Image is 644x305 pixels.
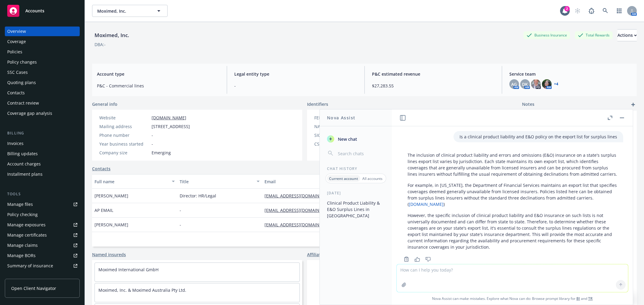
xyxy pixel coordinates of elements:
div: Manage exposures [7,220,46,230]
div: 2 [564,6,570,11]
a: Policies [5,47,80,57]
div: SSC Cases [7,68,28,77]
button: Clinical Product Liability & E&O Surplus Lines in [GEOGRAPHIC_DATA] [325,198,387,221]
span: - [234,83,357,89]
a: Moximed International GmbH [98,267,159,272]
a: Policy checking [5,210,80,219]
span: Nova Assist can make mistakes. Explore what Nova can do: Browse prompt library for and [394,292,630,305]
span: $27,283.55 [372,83,495,89]
a: Policy changes [5,57,80,67]
div: Contacts [7,88,25,98]
span: Emerging [152,149,171,156]
div: Policy changes [7,57,37,67]
a: Coverage gap analysis [5,108,80,118]
a: BI [576,296,580,301]
button: Actions [617,29,637,41]
span: [PERSON_NAME] [95,222,128,228]
div: SIC code [314,132,364,138]
div: Manage files [7,200,33,209]
span: - [152,141,153,147]
p: Current account [329,176,358,181]
div: Coverage [7,37,26,46]
p: For example, in [US_STATE], the Department of Financial Services maintains an export list that sp... [408,182,617,207]
a: Contract review [5,98,80,108]
a: Invoices [5,139,80,148]
a: Manage certificates [5,230,80,240]
div: Installment plans [7,169,43,179]
div: Business Insurance [524,31,570,39]
div: Overview [7,27,26,36]
span: - [180,222,181,228]
a: +4 [554,82,558,86]
a: Switch app [613,5,625,17]
div: Title [180,178,253,185]
div: Tools [5,191,80,197]
div: Manage certificates [7,230,47,240]
a: Moximed, Inc. & Moximed Australia Pty Ltd. [98,287,186,293]
span: Identifiers [307,101,328,107]
a: Quoting plans [5,78,80,87]
div: Email [264,178,395,185]
div: Company size [99,149,149,156]
span: Service team [509,71,632,77]
a: Summary of insurance [5,261,80,271]
span: Open Client Navigator [11,285,56,291]
div: Manage claims [7,241,38,250]
a: [EMAIL_ADDRESS][DOMAIN_NAME] [264,222,340,228]
span: General info [92,101,117,107]
div: DBA: - [95,41,106,48]
a: Affiliated accounts [307,251,346,258]
button: Moximed, Inc. [92,5,168,17]
a: Installment plans [5,169,80,179]
span: Moximed, Inc. [97,8,149,14]
span: Director: HR/Legal [180,193,216,199]
a: TR [588,296,593,301]
div: NAICS [314,123,364,130]
div: CSLB [314,141,364,147]
span: Account type [97,71,219,77]
span: - [180,207,181,213]
a: [EMAIL_ADDRESS][DOMAIN_NAME] [264,207,340,213]
a: add [630,101,637,108]
span: - [152,132,153,138]
div: FEIN [314,115,364,121]
a: Search [599,5,611,17]
input: Search chats [337,149,385,158]
a: Start snowing [572,5,584,17]
div: Total Rewards [575,31,613,39]
div: Policies [7,47,22,57]
a: Report a Bug [585,5,598,17]
div: Manage BORs [7,251,36,260]
h1: Nova Assist [327,115,355,121]
span: Notes [522,101,534,108]
div: Moximed, Inc. [92,31,132,39]
a: [EMAIL_ADDRESS][DOMAIN_NAME] [264,193,340,199]
div: Coverage gap analysis [7,108,52,118]
a: Account charges [5,159,80,169]
div: Policy checking [7,210,38,219]
button: Thumbs down [423,255,433,263]
button: New chat [325,134,387,144]
div: Actions [617,30,637,41]
a: Overview [5,27,80,36]
p: However, the specific inclusion of clinical product liability and E&O insurance on such lists is ... [408,212,617,250]
button: Full name [92,174,177,189]
div: Summary of insurance [7,261,53,271]
span: [STREET_ADDRESS] [152,123,190,130]
span: P&C - Commercial lines [97,83,219,89]
div: Billing [5,130,80,136]
a: Manage exposures [5,220,80,230]
span: Accounts [25,8,44,13]
a: Contacts [5,88,80,98]
a: SSC Cases [5,68,80,77]
span: P&C estimated revenue [372,71,495,77]
a: [DOMAIN_NAME] [152,115,186,121]
span: [PERSON_NAME] [95,193,128,199]
div: Invoices [7,139,24,148]
div: Mailing address [99,123,149,130]
svg: Copy to clipboard [404,256,409,262]
div: Year business started [99,141,149,147]
div: [DATE] [320,190,392,196]
div: Website [99,115,149,121]
div: Full name [95,178,168,185]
